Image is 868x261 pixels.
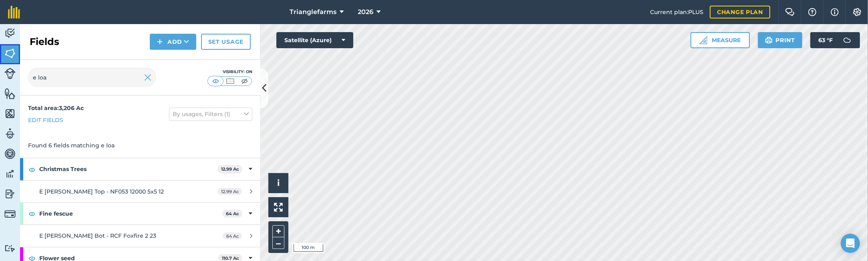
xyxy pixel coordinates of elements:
[28,104,84,112] strong: Total area : 3,206 Ac
[4,47,16,59] img: svg+xml;base64,PHN2ZyB4bWxucz0iaHR0cDovL3d3dy53My5vcmcvMjAwMC9zdmciIHdpZHRoPSI1NiIgaGVpZ2h0PSI2MC...
[240,77,250,85] img: svg+xml;base64,PHN2ZyB4bWxucz0iaHR0cDovL3d3dy53My5vcmcvMjAwMC9zdmciIHdpZHRoPSI1MCIgaGVpZ2h0PSI0MC...
[30,35,59,48] h2: Fields
[20,181,260,202] a: E [PERSON_NAME] Top - NF053 12000 5x5 1212.99 Ac
[169,108,252,120] button: By usages, Filters (1)
[144,73,151,82] img: svg+xml;base64,PHN2ZyB4bWxucz0iaHR0cDovL3d3dy53My5vcmcvMjAwMC9zdmciIHdpZHRoPSIyMiIgaGVpZ2h0PSIzMC...
[274,203,283,212] img: Four arrows, one pointing top left, one top right, one bottom right and the last bottom left
[272,225,284,237] button: +
[4,208,16,220] img: svg+xml;base64,PD94bWwgdmVyc2lvbj0iMS4wIiBlbmNvZGluZz0idXRmLTgiPz4KPCEtLSBHZW5lcmF0b3I6IEFkb2JlIE...
[222,255,239,261] strong: 110.7 Ac
[839,32,855,48] img: svg+xml;base64,PD94bWwgdmVyc2lvbj0iMS4wIiBlbmNvZGluZz0idXRmLTgiPz4KPCEtLSBHZW5lcmF0b3I6IEFkb2JlIE...
[28,116,63,124] a: Edit fields
[20,225,260,247] a: E [PERSON_NAME] Bot - RCF Foxfire 2 2364 Ac
[4,168,16,180] img: svg+xml;base64,PD94bWwgdmVyc2lvbj0iMS4wIiBlbmNvZGluZz0idXRmLTgiPz4KPCEtLSBHZW5lcmF0b3I6IEFkb2JlIE...
[39,203,222,224] strong: Fine fescue
[785,8,795,16] img: Two speech bubbles overlapping with the left bubble in the forefront
[710,6,770,18] a: Change plan
[28,165,36,174] img: svg+xml;base64,PHN2ZyB4bWxucz0iaHR0cDovL3d3dy53My5vcmcvMjAwMC9zdmciIHdpZHRoPSIxOCIgaGVpZ2h0PSIyNC...
[201,34,251,50] a: Set usage
[218,188,242,195] span: 12.99 Ac
[20,133,260,158] div: Found 6 fields matching e loa
[39,188,164,195] span: E [PERSON_NAME] Top - NF053 12000 5x5 12
[831,7,839,17] img: svg+xml;base64,PHN2ZyB4bWxucz0iaHR0cDovL3d3dy53My5vcmcvMjAwMC9zdmciIHdpZHRoPSIxNyIgaGVpZ2h0PSIxNy...
[207,69,252,75] div: Visibility: On
[39,158,218,180] strong: Christmas Trees
[211,77,221,85] img: svg+xml;base64,PHN2ZyB4bWxucz0iaHR0cDovL3d3dy53My5vcmcvMjAwMC9zdmciIHdpZHRoPSI1MCIgaGVpZ2h0PSI0MC...
[4,27,16,39] img: svg+xml;base64,PD94bWwgdmVyc2lvbj0iMS4wIiBlbmNvZGluZz0idXRmLTgiPz4KPCEtLSBHZW5lcmF0b3I6IEFkb2JlIE...
[221,166,239,172] strong: 12.99 Ac
[276,32,353,48] button: Satellite (Azure)
[852,8,862,16] img: A cog icon
[4,88,16,100] img: svg+xml;base64,PHN2ZyB4bWxucz0iaHR0cDovL3d3dy53My5vcmcvMjAwMC9zdmciIHdpZHRoPSI1NiIgaGVpZ2h0PSI2MC...
[4,108,16,120] img: svg+xml;base64,PHN2ZyB4bWxucz0iaHR0cDovL3d3dy53My5vcmcvMjAwMC9zdmciIHdpZHRoPSI1NiIgaGVpZ2h0PSI2MC...
[28,209,36,218] img: svg+xml;base64,PHN2ZyB4bWxucz0iaHR0cDovL3d3dy53My5vcmcvMjAwMC9zdmciIHdpZHRoPSIxOCIgaGVpZ2h0PSIyNC...
[290,7,336,17] span: Trianglefarms
[808,8,817,16] img: A question mark icon
[4,128,16,140] img: svg+xml;base64,PD94bWwgdmVyc2lvbj0iMS4wIiBlbmNvZGluZz0idXRmLTgiPz4KPCEtLSBHZW5lcmF0b3I6IEFkb2JlIE...
[268,173,288,193] button: i
[650,8,703,16] span: Current plan : PLUS
[20,158,260,180] div: Christmas Trees12.99 Ac
[272,237,284,249] button: –
[157,37,163,47] img: svg+xml;base64,PHN2ZyB4bWxucz0iaHR0cDovL3d3dy53My5vcmcvMjAwMC9zdmciIHdpZHRoPSIxNCIgaGVpZ2h0PSIyNC...
[699,36,707,44] img: Ruler icon
[20,203,260,224] div: Fine fescue64 Ac
[4,148,16,160] img: svg+xml;base64,PD94bWwgdmVyc2lvbj0iMS4wIiBlbmNvZGluZz0idXRmLTgiPz4KPCEtLSBHZW5lcmF0b3I6IEFkb2JlIE...
[765,35,773,45] img: svg+xml;base64,PHN2ZyB4bWxucz0iaHR0cDovL3d3dy53My5vcmcvMjAwMC9zdmciIHdpZHRoPSIxOSIgaGVpZ2h0PSIyNC...
[4,68,16,79] img: svg+xml;base64,PD94bWwgdmVyc2lvbj0iMS4wIiBlbmNvZGluZz0idXRmLTgiPz4KPCEtLSBHZW5lcmF0b3I6IEFkb2JlIE...
[4,245,16,252] img: svg+xml;base64,PD94bWwgdmVyc2lvbj0iMS4wIiBlbmNvZGluZz0idXRmLTgiPz4KPCEtLSBHZW5lcmF0b3I6IEFkb2JlIE...
[818,32,833,48] span: 63 ° F
[277,178,280,188] span: i
[358,7,374,17] span: 2026
[841,234,860,253] div: Open Intercom Messenger
[4,188,16,200] img: svg+xml;base64,PD94bWwgdmVyc2lvbj0iMS4wIiBlbmNvZGluZz0idXRmLTgiPz4KPCEtLSBHZW5lcmF0b3I6IEFkb2JlIE...
[758,32,803,48] button: Print
[226,211,239,216] strong: 64 Ac
[223,232,242,239] span: 64 Ac
[150,34,196,50] button: Add
[39,232,156,239] span: E [PERSON_NAME] Bot - RCF Foxfire 2 23
[225,77,235,85] img: svg+xml;base64,PHN2ZyB4bWxucz0iaHR0cDovL3d3dy53My5vcmcvMjAwMC9zdmciIHdpZHRoPSI1MCIgaGVpZ2h0PSI0MC...
[28,68,156,87] input: Search
[810,32,860,48] button: 63 °F
[691,32,750,48] button: Measure
[8,6,20,18] img: fieldmargin Logo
